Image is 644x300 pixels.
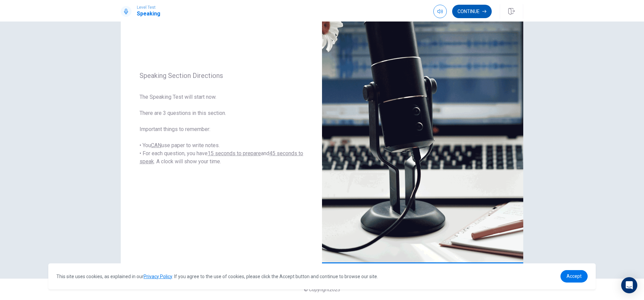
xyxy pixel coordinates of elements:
[140,72,303,80] span: Speaking Section Directions
[567,273,582,279] span: Accept
[140,93,303,166] span: The Speaking Test will start now. There are 3 questions in this section. Important things to reme...
[452,5,492,18] button: Continue
[621,277,637,293] div: Open Intercom Messenger
[304,287,340,292] span: © Copyright 2025
[144,274,172,279] a: Privacy Policy
[560,270,588,283] a: dismiss cookie message
[56,274,378,279] span: This site uses cookies, as explained in our . If you agree to the use of cookies, please click th...
[208,150,261,157] u: 15 seconds to prepare
[137,5,160,10] span: Level Test
[137,10,160,18] h1: Speaking
[151,142,161,148] u: CAN
[48,263,596,289] div: cookieconsent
